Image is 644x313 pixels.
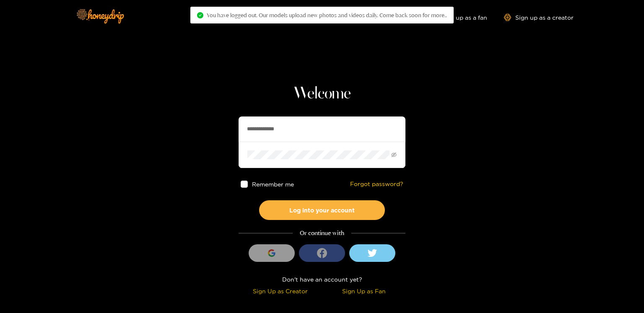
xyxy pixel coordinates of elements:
span: You have logged out. Our models upload new photos and videos daily. Come back soon for more.. [207,12,447,18]
span: eye-invisible [391,152,397,158]
button: Log into your account [259,200,385,220]
div: Sign Up as Creator [241,286,320,296]
a: Sign up as a fan [430,14,487,21]
span: check-circle [197,12,203,18]
div: Don't have an account yet? [239,274,405,284]
a: Sign up as a creator [504,14,574,21]
a: Forgot password? [350,181,403,188]
div: Sign Up as Fan [324,286,403,296]
h1: Welcome [239,84,405,104]
span: Remember me [252,181,294,187]
div: Or continue with [239,228,405,238]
